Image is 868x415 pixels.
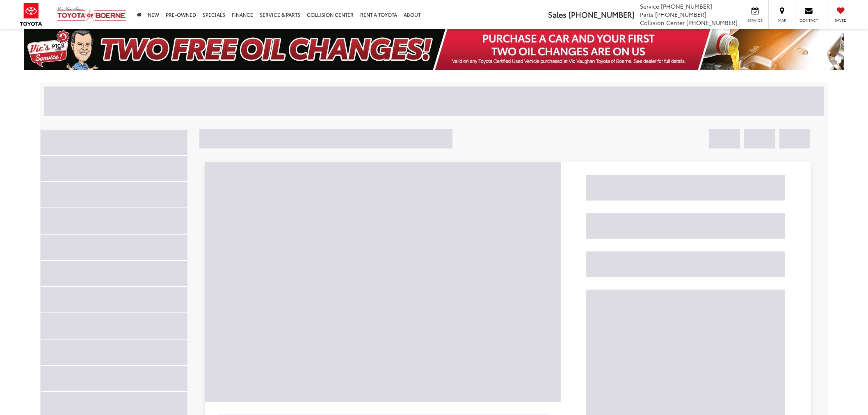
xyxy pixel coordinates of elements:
[640,2,659,10] span: Service
[57,6,126,23] img: Vic Vaughan Toyota of Boerne
[24,29,844,70] img: Two Free Oil Change Vic Vaughan Toyota of Boerne Boerne TX
[773,18,791,23] span: Map
[746,18,764,23] span: Service
[655,10,706,18] span: [PHONE_NUMBER]
[640,10,653,18] span: Parts
[661,2,712,10] span: [PHONE_NUMBER]
[831,18,850,23] span: Saved
[799,18,818,23] span: Contact
[640,18,685,27] span: Collision Center
[548,9,566,20] span: Sales
[569,9,634,20] span: [PHONE_NUMBER]
[686,18,738,27] span: [PHONE_NUMBER]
